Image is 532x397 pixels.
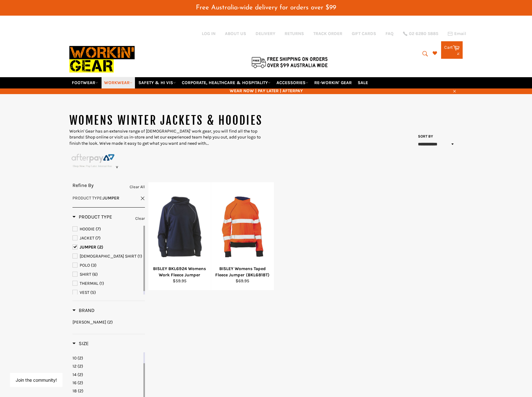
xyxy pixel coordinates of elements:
a: SALE [355,77,370,88]
span: (5) [90,290,96,295]
span: Product Type [72,195,102,201]
span: JACKET [80,235,94,241]
label: Sort by [416,134,433,139]
a: FAQ [385,31,394,37]
span: 12 [72,364,77,369]
span: (1) [99,281,104,286]
span: : [72,195,119,201]
a: GIFT CARDS [352,31,376,37]
a: LADIES SHIRT [72,253,142,260]
span: 2 [457,51,460,56]
span: THERMAL [80,281,98,286]
a: JUMPER [72,244,142,251]
a: CORPORATE, HEALTHCARE & HOSPITALITY [179,77,273,88]
a: Email [448,31,466,36]
span: (2) [76,347,82,353]
span: (2) [77,372,83,377]
a: THERMAL [72,280,142,287]
span: Refine By [72,182,94,188]
span: 10 [72,355,77,361]
h1: WOMENS WINTER JACKETS & HOODIES [69,113,266,128]
strong: JUMPER [103,195,119,201]
span: Free Australia-wide delivery for orders over $99 [196,4,336,11]
span: (7) [96,226,101,232]
a: FOOTWEAR [69,77,101,88]
a: BISLEY [72,319,145,325]
span: (2) [77,355,83,361]
a: ABOUT US [225,31,246,37]
span: POLO [80,263,90,268]
a: 14 [72,372,142,378]
span: (3) [91,263,97,268]
span: 02 6280 5885 [409,32,438,36]
div: BISLEY Womens Taped Fleece Jumper (BKL6818T) [215,266,270,278]
button: Join the community! [16,377,57,383]
a: ACCESSORIES [274,77,311,88]
a: 02 6280 5885 [403,32,438,36]
a: BISLEY Womens Taped Fleece Jumper (BKL6818T)BISLEY Womens Taped Fleece Jumper (BKL6818T)$69.95 [211,182,274,290]
a: SHIRT [72,271,142,278]
p: Workin' Gear has an extensive range of [DEMOGRAPHIC_DATA]' work gear, you will find all the top b... [69,128,266,146]
span: Product Type [72,214,112,220]
h3: Size [72,340,89,347]
a: BISLEY BKL6924 Womens Work Fleece JumperBISLEY BKL6924 Womens Work Fleece Jumper$59.95 [148,182,211,290]
span: (2) [107,319,113,325]
a: 18 [72,388,142,394]
a: Cart 2 [441,41,463,59]
span: (2) [97,244,103,250]
a: WORKWEAR [102,77,135,88]
img: Flat $9.95 shipping Australia wide [251,56,329,69]
span: [DEMOGRAPHIC_DATA] SHIRT [80,254,137,259]
a: 16 [72,380,142,386]
span: Email [454,32,466,36]
span: (6) [92,272,98,277]
a: HOODIE [72,226,142,233]
a: SAFETY & HI VIS [136,77,178,88]
a: 10 [72,355,142,361]
span: (2) [77,364,83,369]
a: 12 [72,363,142,369]
a: Clear [135,215,145,222]
span: [PERSON_NAME] [72,319,106,325]
h3: Product Type [72,214,112,220]
a: VEST [72,289,142,296]
span: SHIRT [80,272,91,277]
h3: Brand [72,307,95,314]
div: BISLEY BKL6924 Womens Work Fleece Jumper [152,266,207,278]
span: 16 [72,380,77,385]
span: WEAR NOW | PAY LATER | AFTERPAY [69,88,463,94]
img: Workin Gear leaders in Workwear, Safety Boots, PPE, Uniforms. Australia's No.1 in Workwear [69,42,135,77]
a: Log in [202,31,216,36]
span: (2) [78,388,83,394]
span: VEST [80,290,89,295]
span: 18 [72,388,77,394]
span: (1) [137,254,142,259]
a: TRACK ORDER [313,31,342,37]
span: 14 [72,372,77,377]
a: DELIVERY [256,31,275,37]
a: POLO [72,262,142,269]
span: JUMPER [80,244,96,250]
span: 8 [72,347,75,353]
a: RETURNS [285,31,304,37]
span: (7) [95,235,101,241]
a: Clear All [130,183,145,190]
a: RE-WORKIN' GEAR [312,77,354,88]
span: HOODIE [80,226,95,232]
span: Size [72,340,89,346]
a: JACKET [72,235,142,242]
p: v [69,153,266,170]
a: Product Type:JUMPER [72,195,145,201]
span: (2) [77,380,83,385]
